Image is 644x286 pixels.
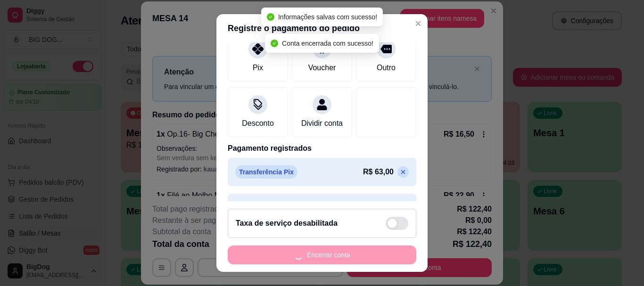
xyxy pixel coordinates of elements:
[282,40,373,47] span: Conta encerrada com sucesso!
[301,118,343,129] div: Dividir conta
[278,13,377,21] span: Informações salvas com sucesso!
[377,62,396,74] div: Outro
[253,62,263,74] div: Pix
[411,16,426,31] button: Close
[267,13,274,21] span: check-circle
[235,165,297,179] p: Transferência Pix
[242,118,274,129] div: Desconto
[236,218,338,229] h2: Taxa de serviço desabilitada
[363,166,394,178] p: R$ 63,00
[216,14,428,42] header: Registre o pagamento do pedido
[228,143,416,154] p: Pagamento registrados
[271,40,278,47] span: check-circle
[308,62,336,74] div: Voucher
